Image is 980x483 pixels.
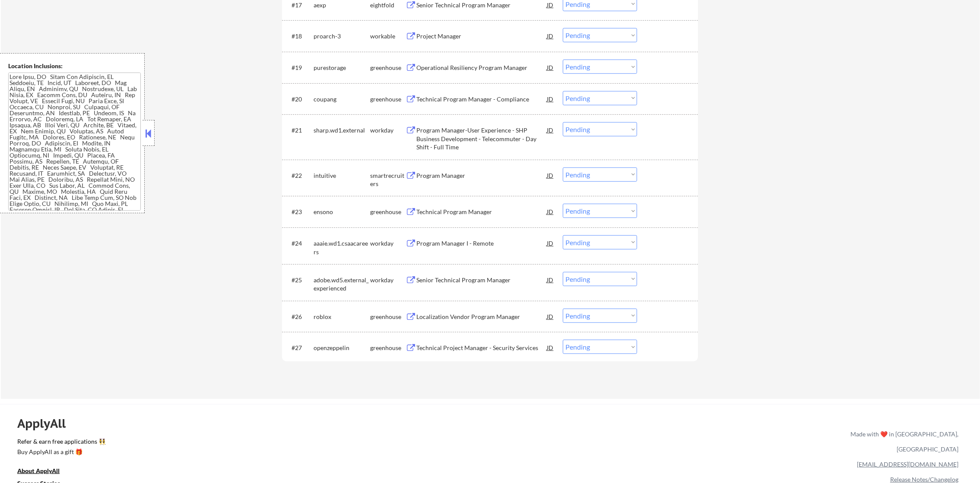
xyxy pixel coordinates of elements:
div: #21 [292,126,307,135]
div: openzeppelin [314,344,370,352]
div: JD [546,235,555,251]
div: workday [370,126,406,135]
div: proarch-3 [314,32,370,41]
div: workable [370,32,406,41]
div: #20 [292,95,307,104]
div: purestorage [314,63,370,72]
div: Program Manager I - Remote [416,239,547,248]
div: #24 [292,239,307,248]
div: Location Inclusions: [8,62,141,70]
div: workday [370,276,406,284]
div: roblox [314,313,370,321]
div: #22 [292,171,307,180]
div: workday [370,239,406,248]
div: #25 [292,276,307,284]
div: #26 [292,313,307,321]
div: aaaie.wd1.csaacareers [314,239,370,256]
div: greenhouse [370,344,406,352]
div: Technical Program Manager - Compliance [416,95,547,104]
div: JD [546,309,555,324]
div: #19 [292,63,307,72]
div: #17 [292,1,307,9]
div: intuitive [314,171,370,180]
div: JD [546,91,555,107]
div: Program Manager-User Experience - SHP Business Development - Telecommuter - Day Shift - Full Time [416,126,547,152]
div: Localization Vendor Program Manager [416,313,547,321]
a: Buy ApplyAll as a gift 🎁 [17,448,104,458]
div: greenhouse [370,313,406,321]
div: smartrecruiters [370,171,406,188]
div: Technical Program Manager [416,208,547,216]
div: Project Manager [416,32,547,41]
div: JD [546,60,555,75]
div: greenhouse [370,63,406,72]
div: ApplyAll [17,416,76,431]
div: ensono [314,208,370,216]
div: Buy ApplyAll as a gift 🎁 [17,449,104,455]
a: Release Notes/Changelog [890,476,958,483]
div: JD [546,167,555,183]
div: Operational Resiliency Program Manager [416,63,547,72]
div: eightfold [370,1,406,9]
div: #27 [292,344,307,352]
div: adobe.wd5.external_experienced [314,276,370,293]
div: Made with ❤️ in [GEOGRAPHIC_DATA], [GEOGRAPHIC_DATA] [847,426,958,457]
div: greenhouse [370,208,406,216]
div: sharp.wd1.external [314,126,370,135]
a: [EMAIL_ADDRESS][DOMAIN_NAME] [857,461,958,468]
div: JD [546,204,555,219]
div: #18 [292,32,307,41]
div: aexp [314,1,370,9]
div: coupang [314,95,370,104]
div: Senior Technical Program Manager [416,276,547,284]
a: Refer & earn free applications 👯‍♀️ [17,439,670,448]
div: JD [546,122,555,138]
a: About ApplyAll [17,467,72,477]
div: Senior Technical Program Manager [416,1,547,9]
div: JD [546,28,555,44]
div: #23 [292,208,307,216]
u: About ApplyAll [17,467,60,474]
div: greenhouse [370,95,406,104]
div: JD [546,340,555,355]
div: Technical Project Manager - Security Services [416,344,547,352]
div: JD [546,272,555,287]
div: Program Manager [416,171,547,180]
